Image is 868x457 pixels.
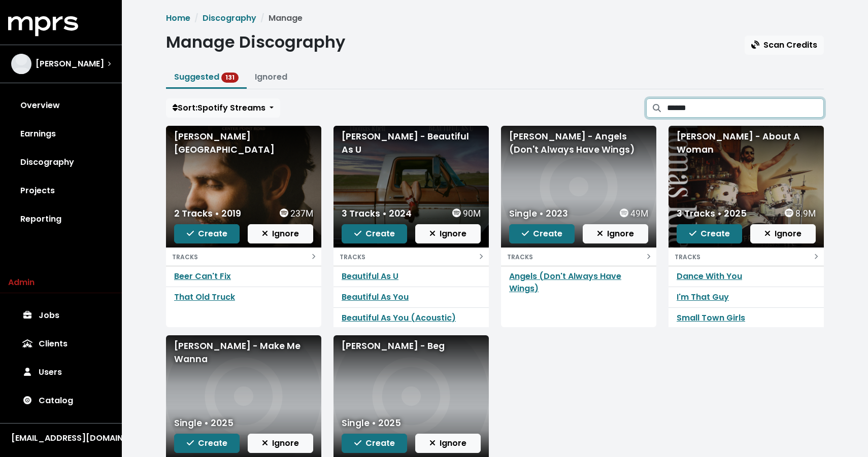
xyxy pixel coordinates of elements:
a: mprs logo [8,20,78,31]
small: TRACKS [340,253,365,261]
a: Users [8,358,114,386]
a: Dance With You [677,270,742,282]
button: Create [174,224,240,243]
div: [PERSON_NAME] - About A Woman [677,130,816,157]
span: Ignore [429,228,466,239]
a: Beautiful As U [342,270,398,282]
div: [PERSON_NAME] - Beg [342,339,481,353]
div: 3 Tracks • 2025 [677,207,747,220]
div: Single • 2025 [342,416,401,430]
small: TRACKS [507,253,533,261]
div: 90M [452,207,481,220]
button: Ignore [583,224,648,243]
span: Ignore [764,228,802,239]
span: Create [522,228,562,239]
button: TRACKS [669,248,824,266]
button: TRACKS [501,248,656,266]
button: TRACKS [333,248,489,266]
span: Ignore [262,228,299,239]
button: Ignore [750,224,816,243]
div: [PERSON_NAME][GEOGRAPHIC_DATA] [174,130,313,157]
span: Scan Credits [751,39,817,51]
span: Sort: Spotify Streams [173,102,265,114]
button: Ignore [248,224,313,243]
h1: Manage Discography [166,32,345,52]
a: Overview [8,91,114,120]
span: Create [354,437,395,449]
div: [PERSON_NAME] - Beautiful As U [342,130,481,157]
button: Create [509,224,575,243]
a: Reporting [8,205,114,233]
a: Small Town Girls [677,312,745,324]
a: I'm That Guy [677,291,729,303]
button: Create [677,224,742,243]
a: Projects [8,177,114,205]
div: Single • 2023 [509,207,568,220]
a: Ignored [255,71,287,83]
input: Search suggested projects [667,98,824,118]
a: Suggested 131 [174,71,239,83]
div: [PERSON_NAME] - Angels (Don't Always Have Wings) [509,130,648,157]
li: Manage [256,12,303,24]
a: Home [166,12,190,24]
span: [PERSON_NAME] [36,58,104,70]
span: Create [187,228,227,239]
a: Jobs [8,301,114,330]
span: 131 [221,73,239,83]
a: Beautiful As You (Acoustic) [342,312,456,324]
a: Beer Can't Fix [174,270,231,282]
span: Ignore [429,437,466,449]
a: That Old Truck [174,291,235,303]
small: TRACKS [172,253,198,261]
div: Single • 2025 [174,416,233,430]
span: Ignore [597,228,634,239]
button: TRACKS [166,248,321,266]
span: Create [689,228,730,239]
div: 2 Tracks • 2019 [174,207,241,220]
a: Clients [8,330,114,358]
div: 3 Tracks • 2024 [342,207,412,220]
a: Earnings [8,120,114,148]
button: Ignore [248,434,313,453]
button: Create [174,434,240,453]
a: Discography [203,12,256,24]
button: Ignore [415,434,481,453]
a: Discography [8,148,114,177]
div: [EMAIL_ADDRESS][DOMAIN_NAME] [11,432,111,444]
button: Create [342,434,407,453]
button: Ignore [415,224,481,243]
div: [PERSON_NAME] - Make Me Wanna [174,339,313,366]
nav: breadcrumb [166,12,824,24]
span: Create [354,228,395,239]
span: Ignore [262,437,299,449]
button: Scan Credits [745,36,824,55]
button: Sort:Spotify Streams [166,98,280,118]
a: Angels (Don't Always Have Wings) [509,270,621,294]
a: Catalog [8,386,114,415]
button: Create [342,224,407,243]
small: TRACKS [675,253,700,261]
div: 8.9M [785,207,816,220]
div: 237M [280,207,313,220]
div: 49M [620,207,648,220]
button: [EMAIL_ADDRESS][DOMAIN_NAME] [8,432,114,445]
img: The selected account / producer [11,54,31,74]
span: Create [187,437,227,449]
a: Beautiful As You [342,291,409,303]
